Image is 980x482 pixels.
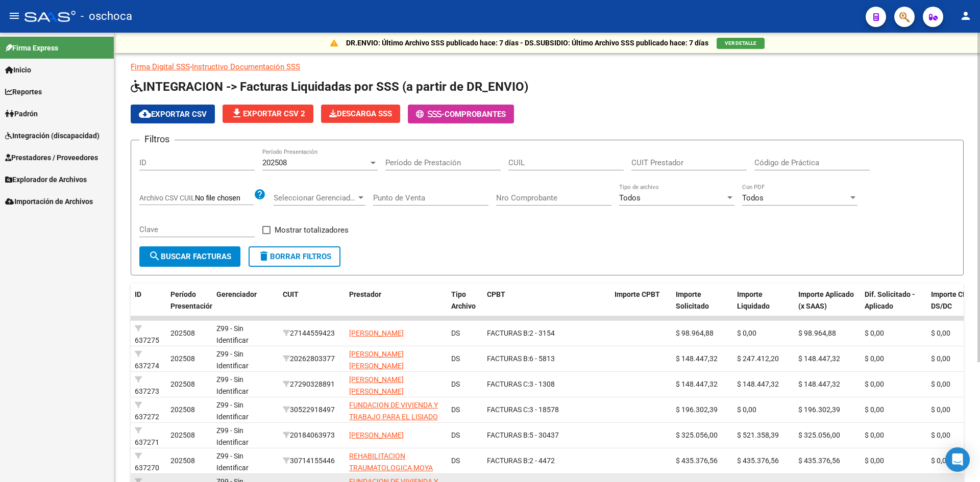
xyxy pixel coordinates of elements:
[216,452,249,472] span: Z99 - Sin Identificar
[931,456,950,465] span: $ 0,00
[676,380,718,388] span: $ 148.447,32
[798,329,836,337] span: $ 98.964,88
[733,284,794,328] datatable-header-cell: Importe Liquidado
[262,158,287,167] span: 202508
[283,455,341,467] div: 30714155446
[5,42,58,54] span: Firma Express
[487,380,529,388] span: FACTURAS C:
[487,455,606,467] div: 2 - 4472
[349,329,404,337] span: [PERSON_NAME]
[737,431,779,439] span: $ 521.358,39
[798,354,840,363] span: $ 148.447,32
[131,105,215,123] button: Exportar CSV
[195,194,254,203] input: Archivo CSV CUIL
[737,290,770,310] span: Importe Liquidado
[170,329,195,337] span: 202508
[131,284,166,328] datatable-header-cell: ID
[274,193,356,202] span: Seleccionar Gerenciador
[676,456,718,465] span: $ 435.376,56
[321,105,400,123] app-download-masive: Descarga masiva de comprobantes (adjuntos)
[135,450,162,472] div: 637270
[931,329,950,337] span: $ 0,00
[216,350,249,370] span: Z99 - Sin Identificar
[135,374,162,395] div: 637273
[676,354,718,363] span: $ 148.447,32
[931,405,950,414] span: $ 0,00
[149,252,231,261] span: Buscar Facturas
[610,284,672,328] datatable-header-cell: Importe CPBT
[725,40,756,46] span: VER DETALLE
[865,405,884,414] span: $ 0,00
[231,109,305,118] span: Exportar CSV 2
[170,405,195,414] span: 202508
[139,132,175,146] h3: Filtros
[254,188,266,200] mat-icon: help
[283,353,341,365] div: 20262803377
[349,401,438,433] span: FUNDACION DE VIVIENDA Y TRABAJO PARA EL LISIADO V I T R A
[737,456,779,465] span: $ 435.376,56
[451,431,460,439] span: DS
[794,284,861,328] datatable-header-cell: Importe Aplicado (x SAAS)
[131,61,964,72] p: -
[737,329,756,337] span: $ 0,00
[798,405,840,414] span: $ 196.302,39
[216,375,249,395] span: Z99 - Sin Identificar
[135,290,141,298] span: ID
[81,5,132,28] span: - oschoca
[487,327,606,339] div: 2 - 3154
[216,324,249,344] span: Z99 - Sin Identificar
[865,431,884,439] span: $ 0,00
[931,354,950,363] span: $ 0,00
[865,456,884,465] span: $ 0,00
[487,329,529,337] span: FACTURAS B:
[283,378,341,390] div: 27290328891
[135,323,162,344] div: 637275
[737,354,779,363] span: $ 247.412,20
[619,193,641,202] span: Todos
[8,10,20,22] mat-icon: menu
[447,284,483,328] datatable-header-cell: Tipo Archivo
[170,380,195,388] span: 202508
[798,380,840,388] span: $ 148.447,32
[170,290,214,310] span: Período Presentación
[408,105,514,123] button: -Comprobantes
[321,105,400,123] button: Descarga SSS
[192,62,300,71] a: Instructivo Documentación SSS
[231,107,243,119] mat-icon: file_download
[139,110,207,119] span: Exportar CSV
[960,10,972,22] mat-icon: person
[349,350,404,370] span: [PERSON_NAME] [PERSON_NAME]
[329,109,392,118] span: Descarga SSS
[865,290,915,310] span: Dif. Solicitado - Aplicado
[931,431,950,439] span: $ 0,00
[676,329,714,337] span: $ 98.964,88
[223,105,313,123] button: Exportar CSV 2
[416,110,445,119] span: -
[5,108,38,119] span: Padrón
[170,431,195,439] span: 202508
[451,290,476,310] span: Tipo Archivo
[945,447,970,472] div: Open Intercom Messenger
[676,290,709,310] span: Importe Solicitado
[737,380,779,388] span: $ 148.447,32
[615,290,660,298] span: Importe CPBT
[5,130,100,141] span: Integración (discapacidad)
[149,250,161,262] mat-icon: search
[487,378,606,390] div: 3 - 1308
[170,456,195,465] span: 202508
[5,196,93,207] span: Importación de Archivos
[283,327,341,339] div: 27144559423
[931,380,950,388] span: $ 0,00
[5,174,87,185] span: Explorador de Archivos
[931,290,976,310] span: Importe CPBT DS/DC
[742,193,764,202] span: Todos
[258,252,331,261] span: Borrar Filtros
[676,431,718,439] span: $ 325.056,00
[487,404,606,416] div: 3 - 18578
[216,426,249,446] span: Z99 - Sin Identificar
[451,329,460,337] span: DS
[865,354,884,363] span: $ 0,00
[349,431,404,439] span: [PERSON_NAME]
[5,86,42,97] span: Reportes
[216,290,257,298] span: Gerenciador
